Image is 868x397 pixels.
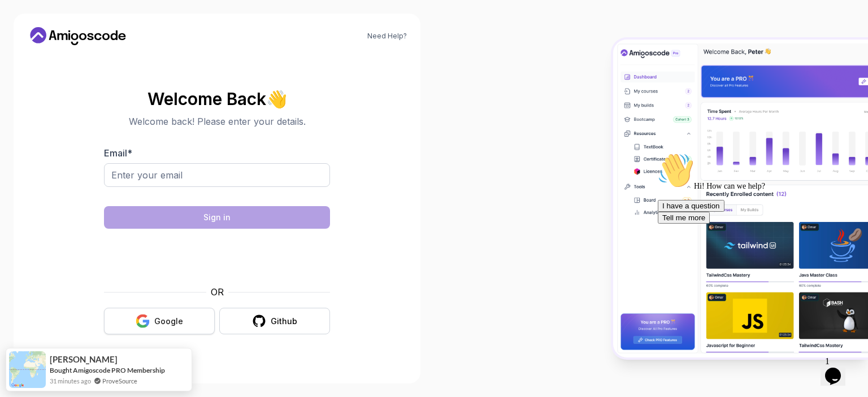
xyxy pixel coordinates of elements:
[27,27,129,45] a: Home link
[104,147,132,159] label: Email *
[154,316,183,327] div: Google
[5,52,71,64] button: I have a question
[104,163,330,187] input: Enter your email
[613,40,868,357] img: Amigoscode Dashboard
[219,308,330,334] button: Github
[5,34,112,42] span: Hi! How can we help?
[367,32,407,41] a: Need Help?
[104,115,330,128] p: Welcome back! Please enter your details.
[104,90,330,108] h2: Welcome Back
[132,235,302,278] iframe: Widget containing checkbox for hCaptcha security challenge
[102,376,137,386] a: ProveSource
[50,355,118,364] span: [PERSON_NAME]
[9,351,46,388] img: provesource social proof notification image
[50,366,72,374] span: Bought
[5,64,57,76] button: Tell me more
[73,366,165,374] a: Amigoscode PRO Membership
[211,285,224,299] p: OR
[5,5,41,41] img: :wave:
[203,212,231,223] div: Sign in
[653,148,857,346] iframe: chat widget
[50,376,91,386] span: 31 minutes ago
[104,308,215,334] button: Google
[264,86,290,112] span: 👋
[5,5,208,76] div: 👋Hi! How can we help?I have a questionTell me more
[271,316,297,327] div: Github
[821,352,857,386] iframe: chat widget
[104,206,330,229] button: Sign in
